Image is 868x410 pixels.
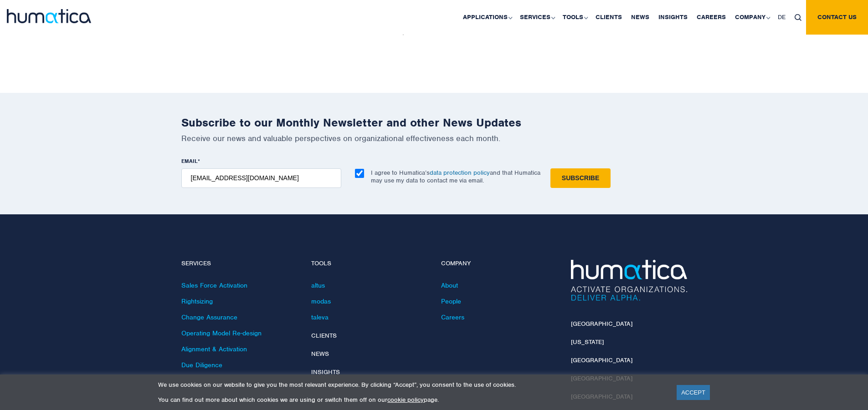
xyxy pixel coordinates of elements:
[181,133,687,143] p: Receive our news and valuable perspectives on organizational effectiveness each month.
[311,313,329,321] a: taleva
[158,396,665,404] p: You can find out more about which cookies we are using or switch them off on our page.
[571,338,604,346] a: [US_STATE]
[181,168,341,188] input: name@company.com
[441,281,458,289] a: About
[181,361,222,369] a: Due Diligence
[181,260,298,268] h4: Services
[441,313,464,321] a: Careers
[387,396,424,404] a: cookie policy
[181,329,262,337] a: Operating Model Re-design
[181,313,237,321] a: Change Assurance
[795,14,801,21] img: search_icon
[311,260,427,268] h4: Tools
[158,381,665,389] p: We use cookies on our website to give you the most relevant experience. By clicking “Accept”, you...
[311,332,337,339] a: Clients
[311,281,325,289] a: altus
[355,169,364,178] input: I agree to Humatica’sdata protection policyand that Humatica may use my data to contact me via em...
[441,260,557,268] h4: Company
[571,260,687,301] img: Humatica
[181,116,687,130] h2: Subscribe to our Monthly Newsletter and other News Updates
[181,345,247,353] a: Alignment & Activation
[181,281,247,289] a: Sales Force Activation
[430,169,490,177] a: data protection policy
[181,157,198,165] span: EMAIL
[550,168,611,188] input: Subscribe
[311,368,340,376] a: Insights
[311,297,331,305] a: modas
[677,385,710,400] a: ACCEPT
[778,13,786,21] span: DE
[371,169,540,184] p: I agree to Humatica’s and that Humatica may use my data to contact me via email.
[441,297,461,305] a: People
[181,297,213,305] a: Rightsizing
[7,9,91,23] img: logo
[311,350,329,358] a: News
[571,356,632,364] a: [GEOGRAPHIC_DATA]
[571,320,632,328] a: [GEOGRAPHIC_DATA]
